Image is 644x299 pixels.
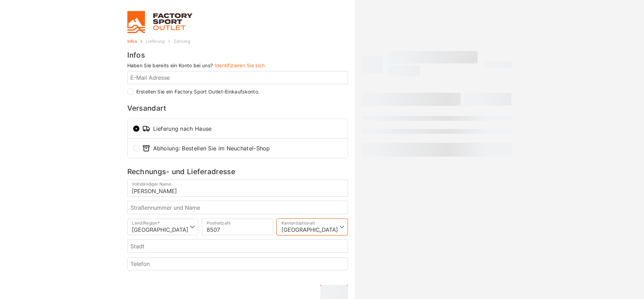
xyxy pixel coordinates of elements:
[146,39,165,43] a: Lieferung
[215,62,266,68] a: Identifizieren Sie sich.
[127,219,199,235] select: - -
[142,144,342,152] span: Abholung: Bestellen Sie im Neuchatel-Shop
[127,257,348,270] input: Telefon
[202,219,273,235] input: Postleitzahl
[127,201,348,214] input: Straßennummer und Name
[127,239,348,252] input: Stadt
[136,89,260,94] label: Erstellen Sie ein Factory Sport Outlet-Einkaufskonto.
[127,52,348,59] h3: Infos
[127,39,137,43] a: Infos
[174,39,190,43] a: Zahlung
[127,180,348,196] input: Vollständiger Name
[142,124,342,133] span: Lieferung nach Hause
[127,168,348,176] h3: Rechnungs- und Lieferadresse
[127,62,213,68] span: Haben Sie bereits ein Konto bei uns?
[127,71,348,84] input: E-Mail Adresse
[127,105,348,112] h3: Versandart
